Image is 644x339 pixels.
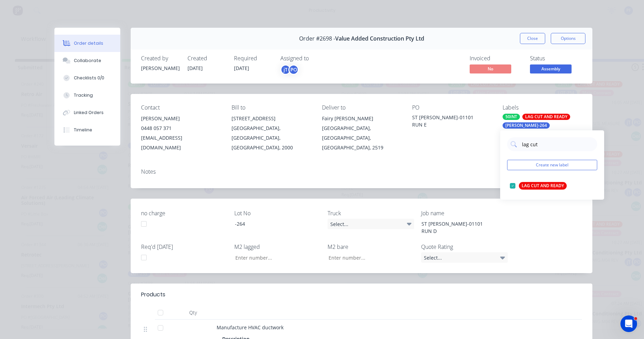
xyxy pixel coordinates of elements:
div: Bill to [232,104,311,111]
div: Select... [421,252,508,263]
label: Lot No [234,209,321,217]
div: [PERSON_NAME] [141,64,179,72]
button: Collaborate [54,52,120,69]
div: 50INT [503,114,520,120]
div: Fairy [PERSON_NAME] [322,114,401,123]
div: Invoiced [470,55,522,62]
button: Order details [54,35,120,52]
button: Create new label [507,160,597,170]
button: Assembly [530,64,572,75]
div: Notes [141,168,582,175]
span: [DATE] [234,65,249,71]
label: no charge [141,209,228,217]
div: [PERSON_NAME] [141,114,220,123]
div: Fairy [PERSON_NAME][GEOGRAPHIC_DATA], [GEOGRAPHIC_DATA], [GEOGRAPHIC_DATA], 2519 [322,114,401,153]
label: M2 bare [328,243,414,251]
span: Manufacture HVAC ductwork [217,324,284,331]
label: Job name [421,209,508,217]
button: Timeline [54,121,120,139]
div: jT [280,64,291,75]
div: Labels [503,104,582,111]
div: Select... [328,219,414,229]
input: Enter number... [229,252,321,263]
div: Deliver to [322,104,401,111]
div: [GEOGRAPHIC_DATA], [GEOGRAPHIC_DATA], [GEOGRAPHIC_DATA], 2519 [322,123,401,153]
label: Truck [328,209,414,217]
div: LAG CUT AND READY [519,182,567,190]
div: [STREET_ADDRESS][GEOGRAPHIC_DATA], [GEOGRAPHIC_DATA], [GEOGRAPHIC_DATA], 2000 [232,114,311,153]
div: Assigned to [280,55,350,62]
div: ST [PERSON_NAME]-01101 RUN E [412,114,491,128]
input: Search labels [521,137,594,151]
div: Contact [141,104,220,111]
label: M2 lagged [234,243,321,251]
div: Timeline [74,127,92,133]
button: Options [551,33,585,44]
div: [PERSON_NAME]0448 057 371[EMAIL_ADDRESS][DOMAIN_NAME] [141,114,220,153]
div: Qty [172,306,214,320]
span: Assembly [530,64,572,73]
button: jTPO [280,64,299,75]
div: Tracking [74,92,93,98]
div: [GEOGRAPHIC_DATA], [GEOGRAPHIC_DATA], [GEOGRAPHIC_DATA], 2000 [232,123,311,153]
button: Close [520,33,545,44]
div: Created by [141,55,179,62]
input: Enter number... [323,252,414,263]
div: LAG CUT AND READY [522,114,570,120]
button: Linked Orders [54,104,120,121]
div: Created [188,55,226,62]
div: PO [288,64,299,75]
label: Quote Rating [421,243,508,251]
div: Collaborate [74,58,101,64]
div: [EMAIL_ADDRESS][DOMAIN_NAME] [141,133,220,153]
div: [PERSON_NAME]-264 [503,122,550,129]
div: -264 [229,219,316,229]
div: PO [412,104,491,111]
span: Value Added Construction Pty Ltd [335,35,424,42]
div: Order details [74,40,103,46]
span: No [470,64,511,73]
div: 0448 057 371 [141,123,220,133]
div: Linked Orders [74,110,104,116]
button: Checklists 0/0 [54,69,120,87]
iframe: Intercom live chat [620,315,637,332]
div: Status [530,55,582,62]
div: ST [PERSON_NAME]-01101 RUN D [416,219,503,236]
span: [DATE] [188,65,203,71]
div: Checklists 0/0 [74,75,104,81]
button: LAG CUT AND READY [507,181,569,191]
div: Products [141,290,165,299]
div: Required [234,55,272,62]
button: Tracking [54,87,120,104]
span: Order #2698 - [299,35,335,42]
label: Req'd [DATE] [141,243,228,251]
div: [STREET_ADDRESS] [232,114,311,123]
